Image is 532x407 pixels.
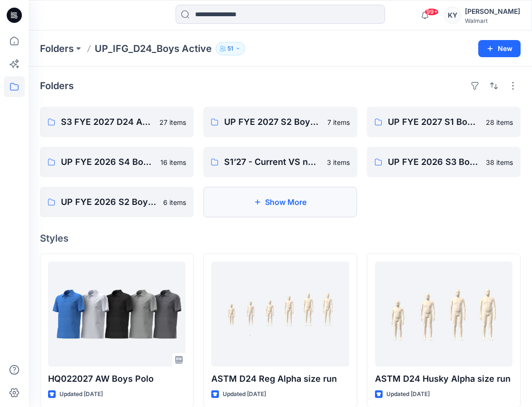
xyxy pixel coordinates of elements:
div: Walmart [465,17,520,24]
a: ASTM D24 Reg Alpha size run [211,262,349,366]
button: Show More [203,187,357,217]
p: UP FYE 2026 S3 Boys Active [388,155,480,169]
p: Updated [DATE] [59,389,103,399]
p: Updated [DATE] [386,389,430,399]
button: 51 [216,42,245,55]
a: UP FYE 2026 S3 Boys Active38 items [367,147,521,177]
a: UP FYE 2027 S1 Boys Active28 items [367,107,521,137]
p: 27 items [159,117,186,127]
h4: Styles [40,233,521,244]
a: S1’27 - Current VS new ASTM comparison3 items [203,147,357,177]
p: 6 items [163,197,186,207]
p: UP FYE 2026 S2 Boys Active [61,195,158,209]
p: Updated [DATE] [223,389,266,399]
p: 51 [227,43,233,54]
a: UP FYE 2026 S4 Boys Active16 items [40,147,194,177]
p: ASTM D24 Husky Alpha size run [375,372,512,386]
h4: Folders [40,80,74,92]
a: UP FYE 2026 S2 Boys Active6 items [40,187,194,217]
p: 16 items [160,157,186,167]
p: S3 FYE 2027 D24 Active [61,115,154,129]
p: ASTM D24 Reg Alpha size run [211,372,349,386]
div: [PERSON_NAME] [465,6,520,17]
a: UP FYE 2027 S2 Boys Active7 items [203,107,357,137]
p: 38 items [486,157,513,167]
span: 99+ [424,8,439,16]
p: UP FYE 2026 S4 Boys Active [61,155,155,169]
p: 3 items [327,157,350,167]
p: UP FYE 2027 S2 Boys Active [224,115,321,129]
p: HQ022027 AW Boys Polo [48,372,186,386]
a: HQ022027 AW Boys Polo [48,262,186,366]
p: UP FYE 2027 S1 Boys Active [388,115,480,129]
div: KY [444,7,461,24]
p: UP_IFG_D24_Boys Active [95,42,212,55]
a: ASTM D24 Husky Alpha size run [375,262,512,366]
a: Folders [40,42,74,55]
p: 28 items [486,117,513,127]
button: New [478,40,521,57]
a: S3 FYE 2027 D24 Active27 items [40,107,194,137]
p: S1’27 - Current VS new ASTM comparison [224,155,321,169]
p: 7 items [327,117,350,127]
